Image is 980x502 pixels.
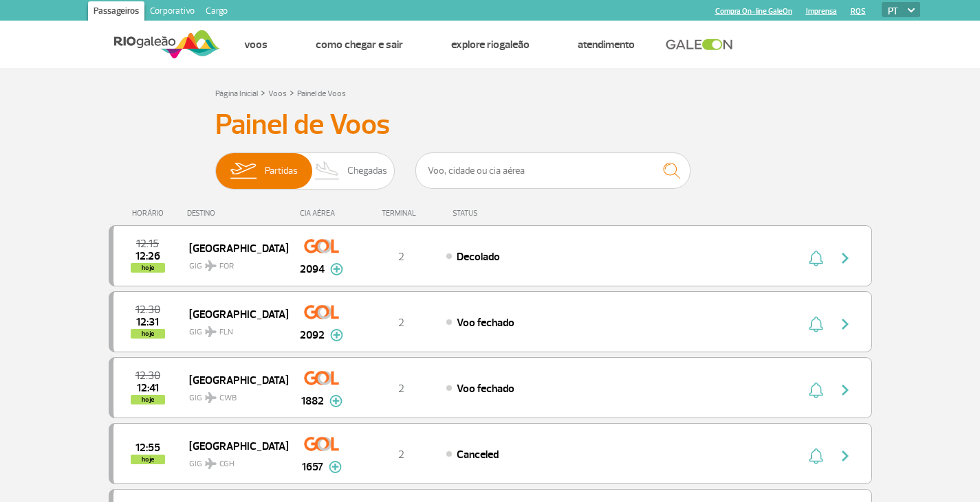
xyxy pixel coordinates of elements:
[300,327,325,343] span: 2092
[356,209,446,218] div: TERMINAL
[265,153,298,189] span: Partidas
[451,38,530,52] a: Explore RIOgaleão
[457,250,500,264] span: Decolado
[219,392,237,404] span: CWB
[809,382,823,398] img: sino-painel-voo.svg
[189,305,277,323] span: [GEOGRAPHIC_DATA]
[221,153,265,189] img: slider-embarque
[261,84,265,100] a: >
[851,7,866,16] a: RQS
[215,108,765,142] h3: Painel de Voos
[131,329,165,339] span: hoje
[215,89,258,99] a: Página Inicial
[837,250,853,266] img: seta-direita-painel-voo.svg
[189,239,277,257] span: [GEOGRAPHIC_DATA]
[219,260,234,273] span: FOR
[806,7,837,16] a: Imprensa
[135,305,160,315] span: 2025-09-25 12:30:00
[837,382,853,398] img: seta-direita-painel-voo.svg
[330,263,343,275] img: mais-info-painel-voo.svg
[219,458,235,470] span: CGH
[398,316,404,330] span: 2
[131,263,165,273] span: hoje
[300,261,325,277] span: 2094
[809,448,823,464] img: sino-painel-voo.svg
[837,448,853,464] img: seta-direita-painel-voo.svg
[136,239,159,249] span: 2025-09-25 12:15:00
[457,316,514,330] span: Voo fechado
[809,250,823,266] img: sino-painel-voo.svg
[189,319,277,339] span: GIG
[330,329,343,341] img: mais-info-painel-voo.svg
[578,38,635,52] a: Atendimento
[297,89,346,99] a: Painel de Voos
[301,393,324,409] span: 1882
[187,209,287,218] div: DESTINO
[113,209,188,218] div: HORÁRIO
[200,1,233,23] a: Cargo
[715,7,792,16] a: Compra On-line GaleOn
[137,383,159,393] span: 2025-09-25 12:41:00
[457,382,514,396] span: Voo fechado
[268,89,287,99] a: Voos
[244,38,268,52] a: Voos
[205,326,217,337] img: destiny_airplane.svg
[205,260,217,271] img: destiny_airplane.svg
[189,450,277,470] span: GIG
[88,1,144,23] a: Passageiros
[307,153,348,189] img: slider-desembarque
[189,385,277,404] span: GIG
[135,251,160,261] span: 2025-09-25 12:26:44
[136,317,159,327] span: 2025-09-25 12:31:00
[398,448,404,461] span: 2
[290,84,294,100] a: >
[446,209,558,218] div: STATUS
[809,316,823,332] img: sino-painel-voo.svg
[205,458,217,469] img: destiny_airplane.svg
[144,1,200,23] a: Corporativo
[135,371,160,380] span: 2025-09-25 12:30:00
[837,316,853,332] img: seta-direita-painel-voo.svg
[347,153,387,189] span: Chegadas
[189,253,277,273] span: GIG
[316,38,403,52] a: Como chegar e sair
[189,437,277,455] span: [GEOGRAPHIC_DATA]
[415,152,690,189] input: Voo, cidade ou cia aérea
[398,382,404,396] span: 2
[131,395,165,404] span: hoje
[131,455,165,464] span: hoje
[205,392,217,403] img: destiny_airplane.svg
[219,326,233,339] span: FLN
[189,371,277,389] span: [GEOGRAPHIC_DATA]
[135,443,160,453] span: 2025-09-25 12:55:00
[302,459,323,475] span: 1657
[329,395,342,407] img: mais-info-painel-voo.svg
[287,209,356,218] div: CIA AÉREA
[329,461,342,473] img: mais-info-painel-voo.svg
[398,250,404,264] span: 2
[457,448,499,461] span: Canceled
